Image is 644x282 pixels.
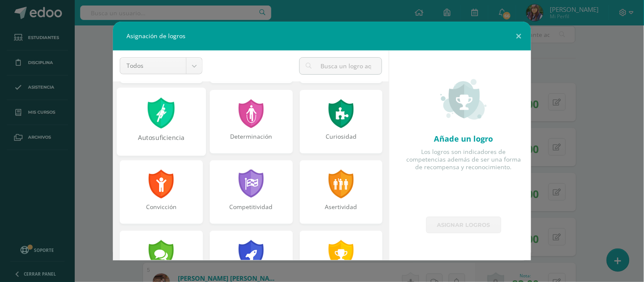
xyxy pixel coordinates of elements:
div: Añade un logro [403,134,524,144]
a: Asignar logros [426,217,501,233]
div: Curiosidad [301,132,382,149]
div: Los logros son indicadores de competencias además de ser una forma de recompensa y reconocimiento. [403,148,524,171]
div: Asignación de logros [113,22,531,50]
div: Competitividad [211,203,292,220]
button: Close (Esc) [507,22,531,50]
div: Convicción [121,203,202,220]
a: Todos [120,58,202,74]
input: Busca un logro aquí... [300,58,382,74]
div: Autosuficiencia [118,133,205,151]
div: Determinación [211,132,292,149]
span: Todos [127,58,180,74]
div: Asertividad [301,203,382,220]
